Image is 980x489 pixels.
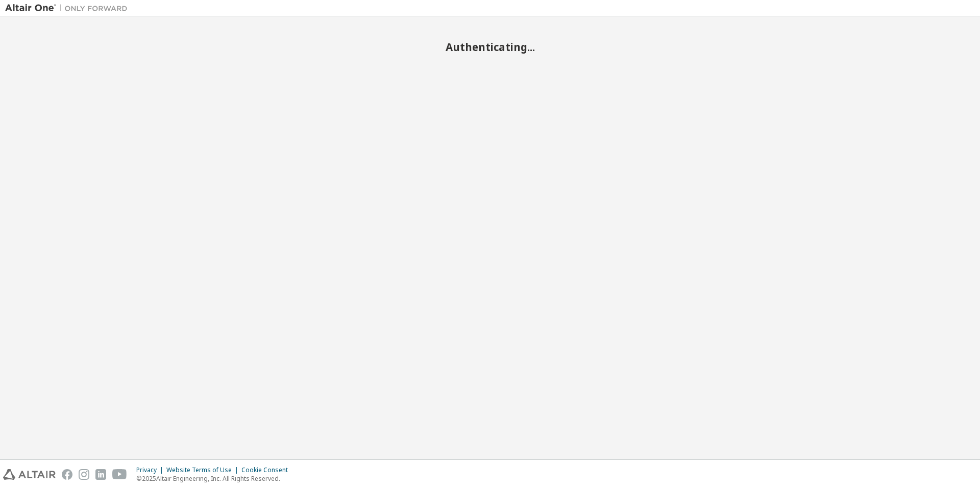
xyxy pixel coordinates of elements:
[95,469,106,480] img: linkedin.svg
[241,466,294,474] div: Cookie Consent
[5,40,975,54] h2: Authenticating...
[79,469,89,480] img: instagram.svg
[62,469,72,480] img: facebook.svg
[136,474,294,483] p: © 2025 Altair Engineering, Inc. All Rights Reserved.
[5,3,133,13] img: Altair One
[3,469,56,480] img: altair_logo.svg
[136,466,166,474] div: Privacy
[166,466,241,474] div: Website Terms of Use
[112,469,127,480] img: youtube.svg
